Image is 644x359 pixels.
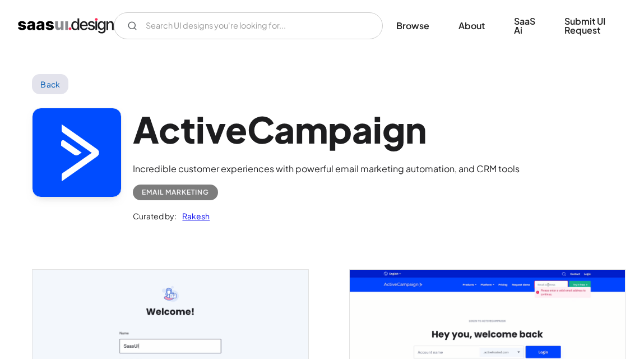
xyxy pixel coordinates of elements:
[142,186,209,199] div: Email Marketing
[133,162,520,176] div: Incredible customer experiences with powerful email marketing automation, and CRM tools
[18,17,114,35] a: home
[133,209,177,223] div: Curated by:
[114,12,383,39] form: Email Form
[383,13,443,38] a: Browse
[177,209,210,223] a: Rakesh
[32,74,68,94] a: Back
[114,12,383,39] input: Search UI designs you're looking for...
[501,9,549,43] a: SaaS Ai
[133,108,520,151] h1: ActiveCampaign
[445,13,498,38] a: About
[551,9,626,43] a: Submit UI Request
